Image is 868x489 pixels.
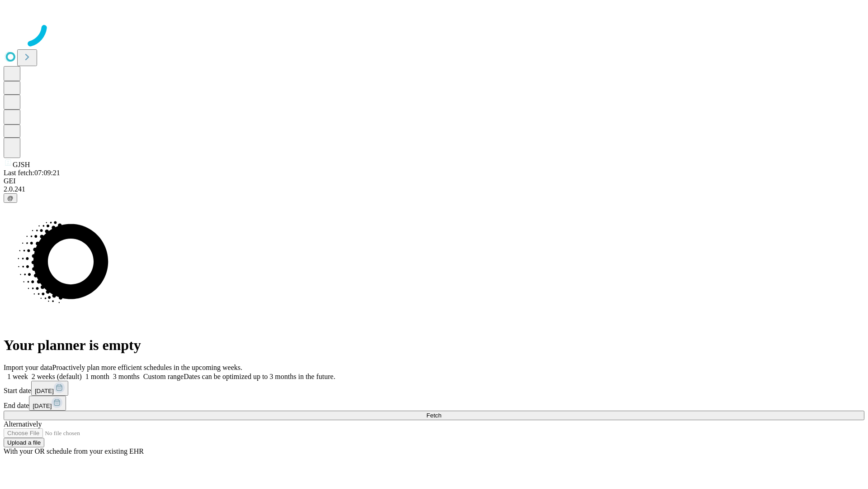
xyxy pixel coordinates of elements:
[13,161,30,168] span: GJSH
[113,373,140,380] span: 3 months
[85,373,109,380] span: 1 month
[35,388,54,394] span: [DATE]
[4,177,864,185] div: GEI
[4,185,864,193] div: 2.0.241
[4,420,42,428] span: Alternatively
[31,381,68,396] button: [DATE]
[4,381,864,396] div: Start date
[7,373,28,380] span: 1 week
[4,447,144,455] span: With your OR schedule from your existing EHR
[184,373,335,380] span: Dates can be optimized up to 3 months in the future.
[29,396,66,411] button: [DATE]
[4,411,864,420] button: Fetch
[4,169,60,177] span: Last fetch: 07:09:21
[52,364,242,371] span: Proactively plan more efficient schedules in the upcoming weeks.
[426,412,441,419] span: Fetch
[7,195,14,201] span: @
[143,373,184,380] span: Custom range
[4,337,864,354] h1: Your planner is empty
[4,193,17,203] button: @
[4,396,864,411] div: End date
[33,403,52,409] span: [DATE]
[4,438,44,447] button: Upload a file
[32,373,82,380] span: 2 weeks (default)
[4,364,52,371] span: Import your data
